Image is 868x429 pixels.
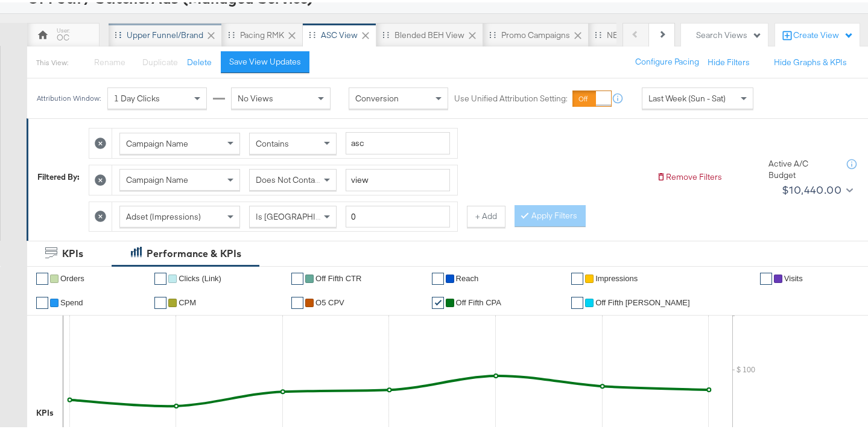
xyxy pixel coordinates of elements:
[315,272,361,281] span: Off Fifth CTR
[432,294,444,307] a: ✔
[179,296,196,305] span: CPM
[784,272,803,281] span: Visits
[768,156,835,178] div: Active A/C Budget
[229,54,301,65] div: Save View Updates
[256,136,289,147] span: Contains
[656,169,722,180] button: Remove Filters
[62,244,83,258] div: KPIs
[221,49,309,71] button: Save View Updates
[456,272,479,281] span: Reach
[256,172,322,183] span: Does Not Contain
[346,130,450,152] input: Enter a search term
[36,56,68,65] div: This View:
[696,27,762,39] div: Search Views
[648,91,726,101] span: Last Week (Sun - Sat)
[595,296,690,305] span: Off Fifth [PERSON_NAME]
[154,270,166,282] a: ✔
[126,209,201,220] span: Adset (Impressions)
[147,244,241,258] div: Performance & KPIs
[774,54,847,66] button: Hide Graphs & KPIs
[321,27,358,39] div: ASC View
[36,294,48,307] a: ✔
[60,296,83,305] span: Spend
[708,54,750,66] button: Hide Filters
[127,27,203,39] div: Upper Funnel/Brand
[760,270,772,282] a: ✔
[60,272,84,281] span: Orders
[346,167,450,189] input: Enter a search term
[57,30,69,41] div: OC
[291,294,303,307] a: ✔
[777,178,855,197] button: $10,440.00
[94,54,125,65] span: Rename
[346,203,450,226] input: Enter a number
[142,54,178,65] span: Duplicate
[595,272,638,281] span: Impressions
[126,136,188,147] span: Campaign Name
[627,49,708,71] button: Configure Pacing
[114,91,160,101] span: 1 Day Clicks
[37,169,80,180] div: Filtered By:
[179,272,221,281] span: Clicks (Link)
[228,29,235,36] div: Drag to reorder tab
[36,270,48,282] a: ✔
[355,91,399,101] span: Conversion
[595,29,601,36] div: Drag to reorder tab
[240,27,284,39] div: Pacing RMK
[315,296,344,305] span: O5 CPV
[489,29,496,36] div: Drag to reorder tab
[394,27,464,39] div: Blended BEH View
[454,91,568,102] label: Use Unified Attribution Setting:
[187,54,212,66] button: Delete
[126,172,188,183] span: Campaign Name
[782,179,841,197] div: $10,440.00
[456,296,501,305] span: off fifth CPA
[793,27,854,39] div: Create View
[571,270,583,282] a: ✔
[309,29,315,36] div: Drag to reorder tab
[36,405,54,416] div: KPIs
[382,29,389,36] div: Drag to reorder tab
[256,209,348,220] span: Is [GEOGRAPHIC_DATA]
[154,294,166,307] a: ✔
[501,27,570,39] div: Promo Campaigns
[36,92,101,100] div: Attribution Window:
[432,270,444,282] a: ✔
[115,29,121,36] div: Drag to reorder tab
[571,294,583,307] a: ✔
[607,27,695,39] div: NEW O5 Weekly Report
[291,270,303,282] a: ✔
[467,203,505,225] button: + Add
[238,91,273,101] span: No Views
